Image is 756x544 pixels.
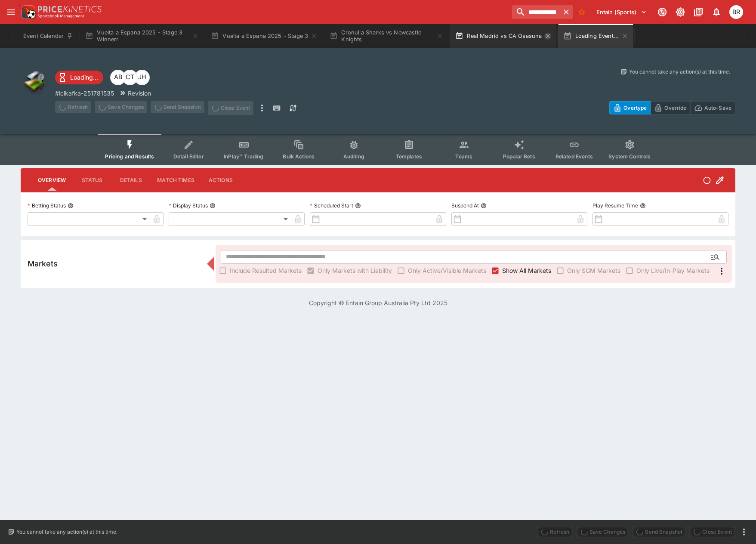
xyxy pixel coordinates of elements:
[128,89,151,98] p: Revision
[654,4,670,20] button: Connected to PK
[38,14,84,18] img: Sportsbook Management
[201,170,240,191] button: Actions
[608,153,651,160] span: System Controls
[592,202,638,209] p: Play Resume Time
[512,5,559,19] input: search
[451,202,479,209] p: Suspend At
[98,134,657,165] div: Event type filters
[609,101,735,114] div: Start From
[73,170,111,191] button: Status
[558,24,633,48] button: Loading Event...
[555,153,593,160] span: Related Events
[80,24,204,48] button: Vuelta a Espana 2025 - Stage 3 Winnerr
[567,266,620,275] span: Only SGM Markets
[502,266,551,275] span: Show All Markets
[355,203,361,209] button: Scheduled Start
[673,4,688,20] button: Toggle light/dark mode
[609,101,651,114] button: Overtype
[16,528,117,536] p: You cannot take any action(s) at this time.
[623,103,647,112] p: Overtype
[105,153,154,160] span: Pricing and Results
[110,70,126,85] div: Alex Bothe
[716,266,727,276] svg: More
[575,5,589,19] button: No Bookmarks
[169,202,208,209] p: Display Status
[283,153,315,160] span: Bulk Actions
[729,5,743,19] div: Ben Raymond
[481,203,487,209] button: Suspend At
[38,6,102,12] img: PriceKinetics
[257,101,267,115] button: more
[727,3,746,22] button: Ben Raymond
[18,24,78,48] button: Event Calendar
[739,527,749,537] button: more
[21,68,48,96] img: other.png
[3,4,19,20] button: open drawer
[636,266,710,275] span: Only Live/In-Play Markets
[150,170,201,191] button: Match Times
[503,153,535,160] span: Popular Bets
[343,153,364,160] span: Auditing
[28,202,66,209] p: Betting Status
[224,153,263,160] span: InPlay™ Trading
[28,259,58,269] h5: Markets
[691,4,706,20] button: Documentation
[318,266,392,275] span: Only Markets with Liability
[310,202,353,209] p: Scheduled Start
[709,4,724,20] button: Notifications
[396,153,422,160] span: Templates
[591,5,652,19] button: Select Tenant
[19,3,36,21] img: PriceKinetics Logo
[70,73,98,82] p: Loading...
[455,153,472,160] span: Teams
[664,103,686,112] p: Override
[707,249,723,265] button: Open
[134,70,150,85] div: Jiahao Hao
[324,24,448,48] button: Cronulla Sharks vs Newcastle Knights
[450,24,556,48] button: Real Madrid vs CA Osasuna
[111,170,150,191] button: Details
[408,266,486,275] span: Only Active/Visible Markets
[31,170,73,191] button: Overview
[122,70,138,85] div: Cameron Tarver
[704,103,731,112] p: Auto-Save
[230,266,302,275] span: Include Resulted Markets
[55,89,114,98] p: Copy To Clipboard
[629,68,730,76] p: You cannot take any action(s) at this time.
[650,101,690,114] button: Override
[640,203,646,209] button: Play Resume Time
[690,101,735,114] button: Auto-Save
[210,203,216,209] button: Display Status
[173,153,204,160] span: Detail Editor
[206,24,323,48] button: Vuelta a Espana 2025 - Stage 3
[68,203,74,209] button: Betting Status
